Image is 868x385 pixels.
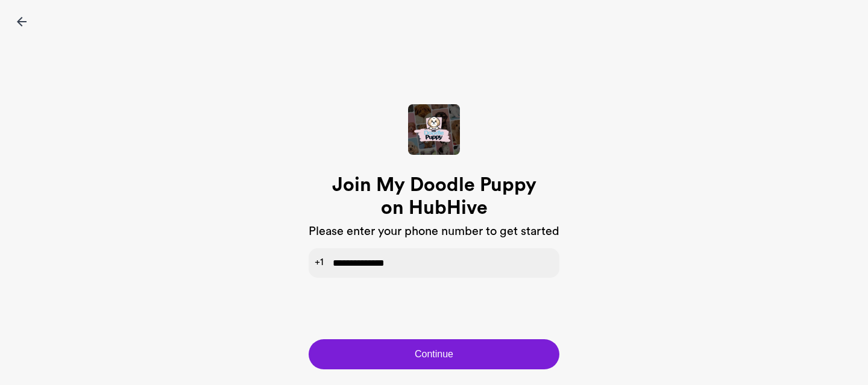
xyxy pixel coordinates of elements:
[309,339,559,369] button: Continue
[17,17,27,27] img: icon-back-black.svg
[309,224,559,239] h3: Please enter your phone number to get started
[408,104,460,155] img: Hive Cover Image
[325,174,542,219] h1: Join My Doodle Puppy on HubHive
[315,257,324,268] span: +1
